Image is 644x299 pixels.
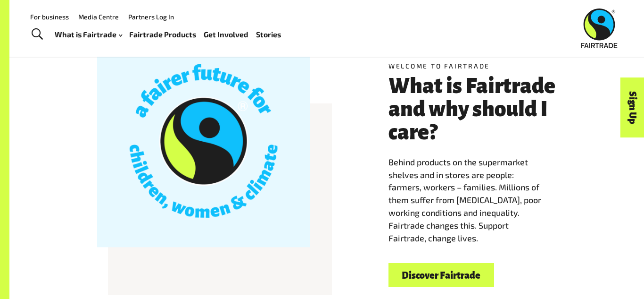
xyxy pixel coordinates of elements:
a: Get Involved [204,28,248,42]
img: Fairtrade Australia New Zealand logo [581,9,618,48]
a: Discover Fairtrade [388,263,494,287]
a: Fairtrade Products [129,28,196,42]
a: Partners Log In [128,13,174,21]
h5: Welcome to Fairtrade [388,61,556,71]
a: What is Fairtrade [55,28,122,42]
span: Behind products on the supermarket shelves and in stores are people: farmers, workers – families.... [388,157,541,243]
h3: What is Fairtrade and why should I care? [388,75,556,144]
a: Stories [256,28,281,42]
a: Media Centre [78,13,119,21]
a: Toggle Search [25,23,49,46]
a: For business [30,13,69,21]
